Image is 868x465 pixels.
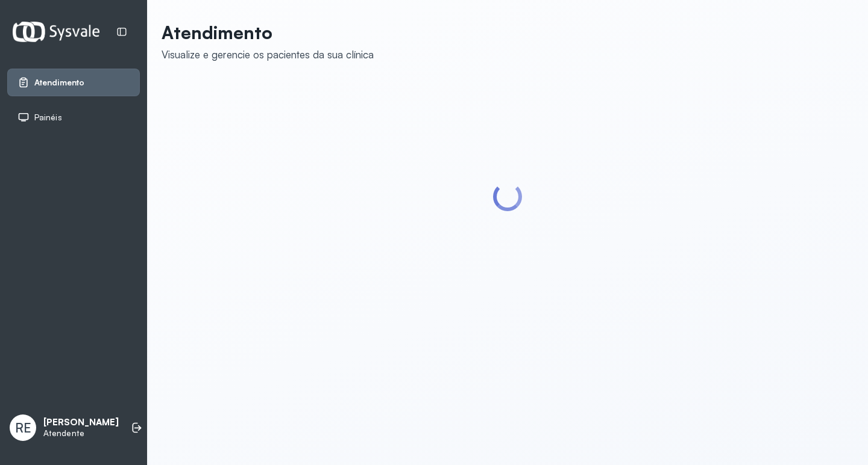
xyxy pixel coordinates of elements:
p: Atendente [43,428,119,439]
p: [PERSON_NAME] [43,417,119,428]
span: Atendimento [34,78,84,88]
img: Logotipo do estabelecimento [13,22,99,42]
span: Painéis [34,112,62,123]
div: Visualize e gerencie os pacientes da sua clínica [162,48,374,61]
a: Atendimento [17,76,130,88]
span: RE [15,420,31,436]
p: Atendimento [162,22,374,43]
